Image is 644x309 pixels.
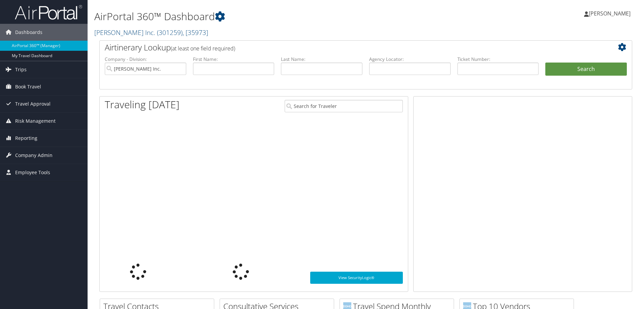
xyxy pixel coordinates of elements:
[15,78,41,95] span: Book Travel
[94,9,456,24] h1: AirPortal 360™ Dashboard
[15,24,42,41] span: Dashboards
[183,28,208,37] span: , [ 35973 ]
[589,10,631,17] span: [PERSON_NAME]
[157,28,183,37] span: ( 301259 )
[15,95,51,112] span: Travel Approval
[281,56,362,63] label: Last Name:
[584,3,637,24] a: [PERSON_NAME]
[193,56,275,63] label: First Name:
[457,56,539,63] label: Ticket Number:
[15,130,37,147] span: Reporting
[15,113,56,129] span: Risk Management
[15,61,27,78] span: Trips
[15,164,50,181] span: Employee Tools
[171,45,235,52] span: (at least one field required)
[94,28,208,37] a: [PERSON_NAME] Inc.
[105,56,186,63] label: Company - Division:
[105,42,582,53] h2: Airtinerary Lookup
[545,63,627,76] button: Search
[15,4,82,20] img: airportal-logo.png
[310,272,403,284] a: View SecurityLogic®
[15,147,53,164] span: Company Admin
[105,98,180,112] h1: Traveling [DATE]
[369,56,451,63] label: Agency Locator:
[285,100,403,112] input: Search for Traveler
